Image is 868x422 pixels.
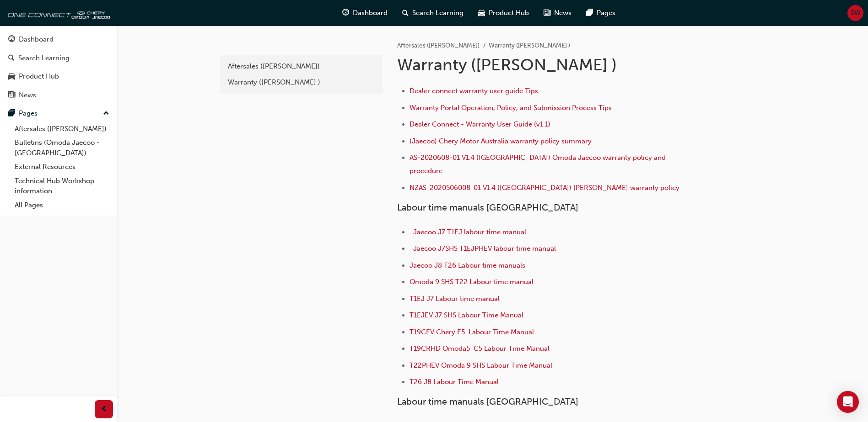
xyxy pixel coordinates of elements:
[554,8,571,18] span: News
[402,7,409,19] span: search-icon
[410,344,550,353] a: T19CRHD Omoda5 C5 Labour Time Manual
[11,122,113,136] a: Aftersales ([PERSON_NAME])
[413,228,526,236] a: Jaecoo J7 T1EJ labour time manual
[837,391,859,413] div: Open Intercom Messenger
[19,71,59,82] div: Product Hub
[4,105,113,122] button: Pages
[410,295,500,303] a: T1EJ J7 Labour time manual
[397,202,578,213] span: Labour time manuals [GEOGRAPHIC_DATA]
[410,311,523,319] a: T1EJEV J7 SHS Labour Time Manual
[335,4,395,22] a: guage-iconDashboard
[5,4,110,22] img: oneconnect
[410,261,525,269] a: Jaecoo J8 T26 Labour time manuals
[8,73,15,81] span: car-icon
[410,120,550,128] a: Dealer Connect - Warranty User Guide (v1.1)
[489,8,529,18] span: Product Hub
[397,396,578,407] span: Labour time manuals [GEOGRAPHIC_DATA]
[410,153,668,175] a: AS-2020608-01 V1.4 ([GEOGRAPHIC_DATA]) Omoda Jaecoo warranty policy and procedure
[478,7,485,19] span: car-icon
[8,110,15,118] span: pages-icon
[4,87,113,104] a: News
[11,198,113,212] a: All Pages
[11,136,113,160] a: Bulletins (Omoda Jaecoo - [GEOGRAPHIC_DATA])
[412,8,464,18] span: Search Learning
[597,8,615,18] span: Pages
[11,174,113,198] a: Technical Hub Workshop information
[851,8,861,18] span: SW
[11,160,113,174] a: External Resources
[101,404,108,415] span: prev-icon
[8,36,15,44] span: guage-icon
[19,34,54,45] div: Dashboard
[410,378,499,386] a: T26 J8 Labour Time Manual
[410,87,538,95] a: Dealer connect warranty user guide Tips
[397,55,697,75] h1: Warranty ([PERSON_NAME] )
[413,244,556,253] a: Jaecoo J7SHS T1EJPHEV labour time manual
[223,74,379,90] a: Warranty ([PERSON_NAME] )
[410,328,534,336] a: T19CEV Chery E5 Labour Time Manual
[228,61,374,72] div: Aftersales ([PERSON_NAME])
[410,278,534,286] a: Omoda 9 SHS T22 Labour time manual
[19,90,36,100] div: News
[4,50,113,67] a: Search Learning
[410,361,552,369] a: T22PHEV Omoda 9 SHS Labour Time Manual
[579,4,623,22] a: pages-iconPages
[223,58,379,74] a: Aftersales ([PERSON_NAME])
[536,4,579,22] a: news-iconNews
[228,77,374,88] div: Warranty ([PERSON_NAME] )
[471,4,536,22] a: car-iconProduct Hub
[410,137,592,145] a: (Jaecoo) Chery Motor Australia warranty policy summary
[8,54,15,63] span: search-icon
[395,4,471,22] a: search-iconSearch Learning
[544,7,550,19] span: news-icon
[410,184,679,192] a: NZAS-2020506008-01 V1.4 ([GEOGRAPHIC_DATA]) [PERSON_NAME] warranty policy
[103,108,109,120] span: up-icon
[8,91,15,100] span: news-icon
[4,68,113,85] a: Product Hub
[353,8,388,18] span: Dashboard
[18,53,70,63] div: Search Learning
[4,29,113,105] button: DashboardSearch LearningProduct HubNews
[397,42,480,49] a: Aftersales ([PERSON_NAME])
[489,41,570,51] li: Warranty ([PERSON_NAME] )
[342,7,349,19] span: guage-icon
[847,5,863,21] button: SW
[4,31,113,48] a: Dashboard
[410,104,612,112] a: Warranty Portal Operation, Policy, and Submission Process Tips
[586,7,593,19] span: pages-icon
[19,108,38,119] div: Pages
